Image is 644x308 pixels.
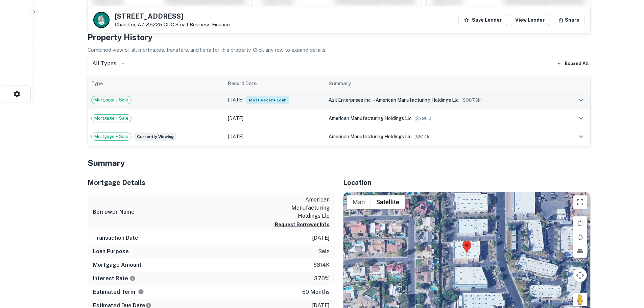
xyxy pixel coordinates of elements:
[573,230,587,244] button: Rotate map counterclockwise
[115,13,230,20] h5: [STREET_ADDRESS]
[573,216,587,230] button: Rotate map clockwise
[134,133,176,141] span: Currently viewing
[329,134,412,139] span: american manufacturing holdings llc
[224,91,326,109] td: [DATE]
[312,234,330,242] p: [DATE]
[224,76,326,91] th: Record Date
[224,127,326,146] td: [DATE]
[93,247,129,256] h6: Loan Purpose
[318,247,330,256] p: sale
[93,261,142,269] h6: Mortgage Amount
[573,244,587,258] button: Tilt map
[414,134,431,139] span: ($ 814k )
[376,97,459,103] span: american manufacturing holdings llc
[88,177,335,188] h5: Mortgage Details
[138,289,144,295] svg: Term is based on a standard schedule for this type of loan.
[129,275,136,281] svg: The interest rates displayed on the website are for informational purposes only and may be report...
[93,275,136,283] h6: Interest Rate
[88,31,591,43] h4: Property History
[510,14,550,26] a: View Lender
[269,196,330,220] p: american manufacturing holdings llc
[224,109,326,127] td: [DATE]
[314,275,330,283] p: 3.70%
[575,131,587,142] button: expand row
[329,116,412,121] span: american manufacturing holdings llc
[575,94,587,106] button: expand row
[93,288,144,296] h6: Estimated Term
[553,14,585,26] button: Share
[275,220,330,229] button: Request Borrower Info
[343,177,591,188] h5: Location
[164,22,230,27] a: CDC Small Business Finance
[313,261,330,269] p: $814k
[329,96,559,104] div: →
[329,97,371,103] span: azil enterprises inc
[88,57,128,70] div: All Types
[246,96,289,104] span: Most Recent Loan
[461,98,482,103] span: ($ 987.5k )
[88,76,224,91] th: Type
[575,113,587,124] button: expand row
[458,14,507,26] button: Save Lender
[92,133,131,140] span: Mortgage + Sale
[573,293,587,306] button: Drag Pegman onto the map to open Street View
[573,195,587,209] button: Toggle fullscreen view
[92,97,131,103] span: Mortgage + Sale
[88,46,591,54] p: Combined view of all mortgages, transfers, and liens for this property. Click any row to expand d...
[93,234,138,242] h6: Transaction Date
[93,208,135,216] h6: Borrower Name
[92,115,131,122] span: Mortgage + Sale
[302,288,330,296] p: 60 months
[414,116,431,121] span: ($ 790k )
[573,268,587,282] button: Map camera controls
[555,58,591,69] button: Expand All
[115,22,230,28] p: Chandler, AZ 85225
[347,195,371,209] button: Show street map
[610,254,644,286] iframe: Chat Widget
[88,157,591,169] h4: Summary
[371,195,405,209] button: Show satellite imagery
[325,76,563,91] th: Summary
